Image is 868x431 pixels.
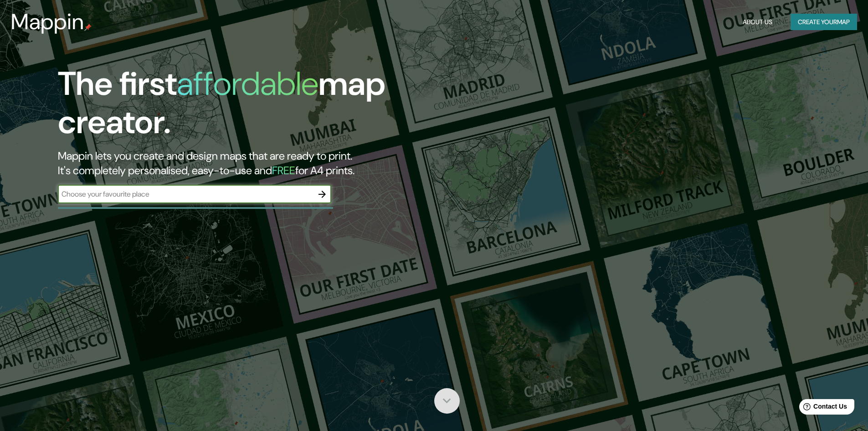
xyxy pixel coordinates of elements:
[791,14,857,31] button: Create yourmap
[272,163,295,177] h5: FREE
[177,62,318,105] h1: affordable
[787,395,858,421] iframe: Help widget launcher
[58,149,492,178] h2: Mappin lets you create and design maps that are ready to print. It's completely personalised, eas...
[58,65,492,149] h1: The first map creator.
[84,24,92,31] img: mappin-pin
[739,14,776,31] button: About Us
[58,189,313,199] input: Choose your favourite place
[11,9,84,35] h3: Mappin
